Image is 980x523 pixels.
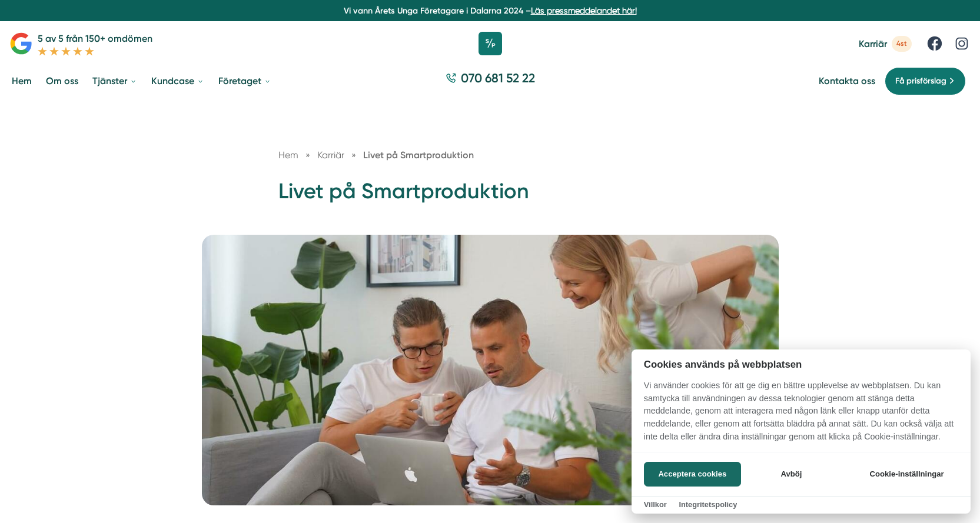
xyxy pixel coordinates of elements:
[745,462,838,487] button: Avböj
[644,500,667,509] a: Villkor
[644,462,741,487] button: Acceptera cookies
[632,359,971,370] h2: Cookies används på webbplatsen
[679,500,737,509] a: Integritetspolicy
[632,379,971,451] p: Vi använder cookies för att ge dig en bättre upplevelse av webbplatsen. Du kan samtycka till anvä...
[855,462,958,487] button: Cookie-inställningar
